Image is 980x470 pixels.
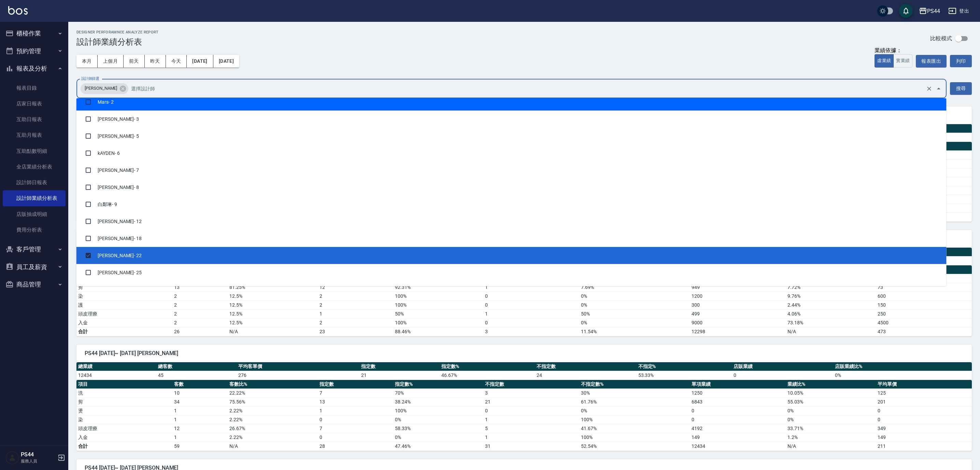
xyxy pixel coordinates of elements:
[876,300,972,309] td: 150
[318,442,393,451] td: 28
[172,433,228,442] td: 1
[3,240,66,258] button: 客戶管理
[172,292,228,300] td: 2
[228,380,318,389] th: 客數比%
[228,388,318,397] td: 22.22 %
[359,371,439,380] td: 21
[76,362,156,371] th: 總業績
[213,55,239,68] button: [DATE]
[690,300,786,309] td: 300
[3,258,66,276] button: 員工及薪資
[393,318,483,327] td: 100 %
[786,433,876,442] td: 1.2 %
[237,362,360,371] th: 平均客單價
[81,83,128,94] div: [PERSON_NAME]
[76,111,947,128] li: [PERSON_NAME] - 3
[786,292,876,300] td: 9.76 %
[228,397,318,406] td: 75.56 %
[930,35,952,42] p: 比較模式
[3,222,66,238] a: 費用分析表
[3,190,66,206] a: 設計師業績分析表
[483,380,579,389] th: 不指定數
[876,397,972,406] td: 201
[76,145,947,162] li: kAYDEN - 6
[876,327,972,336] td: 473
[318,415,393,424] td: 0
[172,388,228,397] td: 10
[76,442,172,451] td: 合計
[76,424,172,433] td: 頭皮理療
[76,318,172,327] td: 入金
[318,380,393,389] th: 指定數
[3,60,66,77] button: 報表及分析
[690,424,786,433] td: 4192
[393,380,483,389] th: 指定數%
[3,96,66,112] a: 店家日報表
[690,318,786,327] td: 9000
[393,424,483,433] td: 58.33 %
[440,362,535,371] th: 指定數%
[483,283,579,292] td: 1
[8,6,28,15] img: Logo
[483,388,579,397] td: 3
[172,397,228,406] td: 34
[172,424,228,433] td: 12
[933,83,944,94] button: Close
[786,397,876,406] td: 55.03 %
[786,327,876,336] td: N/A
[318,406,393,415] td: 1
[76,30,159,34] h2: Designer Perforamnce Analyze Report
[875,54,894,68] button: 虛業績
[228,406,318,415] td: 2.22 %
[76,264,947,281] li: [PERSON_NAME] - 25
[393,433,483,442] td: 0 %
[483,309,579,318] td: 1
[318,424,393,433] td: 7
[916,4,943,18] button: PS44
[483,318,579,327] td: 0
[483,415,579,424] td: 1
[76,55,98,68] button: 本月
[786,442,876,451] td: N/A
[875,47,912,54] div: 業績依據：
[228,300,318,309] td: 12.5 %
[393,415,483,424] td: 0 %
[690,292,786,300] td: 1200
[3,42,66,60] button: 預約管理
[3,25,66,42] button: 櫃檯作業
[166,55,187,68] button: 今天
[579,300,690,309] td: 0 %
[98,55,124,68] button: 上個月
[893,54,912,68] button: 實業績
[393,292,483,300] td: 100 %
[690,415,786,424] td: 0
[833,371,972,380] td: 0 %
[76,380,172,389] th: 項目
[76,327,172,336] td: 合計
[172,300,228,309] td: 2
[145,55,166,68] button: 昨天
[579,388,690,397] td: 30 %
[876,292,972,300] td: 600
[76,388,172,397] td: 洗
[786,300,876,309] td: 2.44 %
[76,213,947,230] li: [PERSON_NAME] - 12
[76,300,172,309] td: 護
[483,442,579,451] td: 31
[876,424,972,433] td: 349
[228,415,318,424] td: 2.22 %
[76,162,947,179] li: [PERSON_NAME] - 7
[579,397,690,406] td: 61.76 %
[579,433,690,442] td: 100 %
[3,276,66,293] button: 商品管理
[228,442,318,451] td: N/A
[579,415,690,424] td: 100 %
[3,175,66,190] a: 設計師日報表
[172,415,228,424] td: 1
[876,415,972,424] td: 0
[950,55,972,67] button: 列印
[318,292,393,300] td: 2
[876,433,972,442] td: 149
[786,406,876,415] td: 0 %
[876,283,972,292] td: 73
